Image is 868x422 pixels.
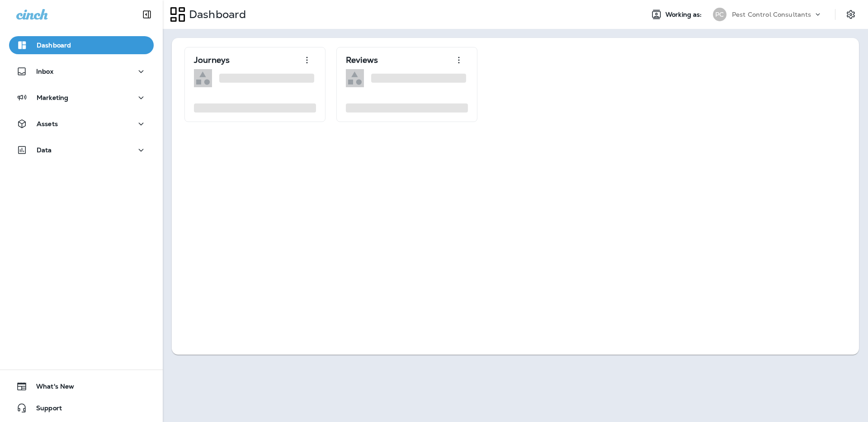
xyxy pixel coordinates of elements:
[713,8,726,21] div: PC
[37,42,71,49] p: Dashboard
[27,404,62,415] span: Support
[134,5,160,23] button: Collapse Sidebar
[194,56,230,65] p: Journeys
[9,89,154,107] button: Marketing
[36,68,53,75] p: Inbox
[185,8,246,21] p: Dashboard
[9,399,154,417] button: Support
[9,36,154,54] button: Dashboard
[9,141,154,159] button: Data
[732,11,811,18] p: Pest Control Consultants
[665,11,704,19] span: Working as:
[9,62,154,80] button: Inbox
[37,94,68,101] p: Marketing
[346,56,378,65] p: Reviews
[9,115,154,133] button: Assets
[27,383,74,394] span: What's New
[9,377,154,395] button: What's New
[37,146,52,154] p: Data
[37,120,58,127] p: Assets
[843,6,859,23] button: Settings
